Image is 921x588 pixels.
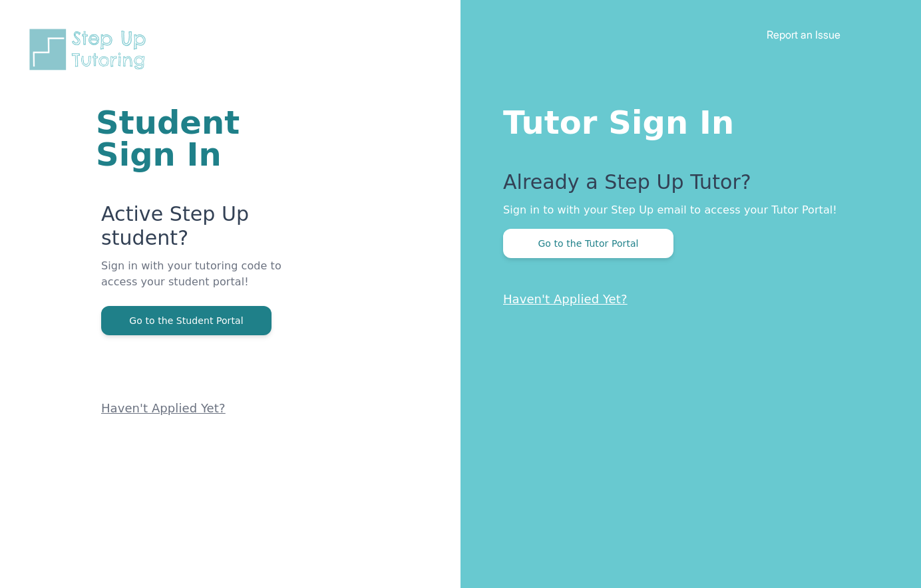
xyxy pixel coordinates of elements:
[101,306,272,335] button: Go to the Student Portal
[503,237,673,249] a: Go to the Tutor Portal
[101,258,301,306] p: Sign in with your tutoring code to access your student portal!
[503,229,673,258] button: Go to the Tutor Portal
[503,170,868,202] p: Already a Step Up Tutor?
[503,292,628,306] a: Haven't Applied Yet?
[101,401,226,415] a: Haven't Applied Yet?
[101,202,301,258] p: Active Step Up student?
[27,27,154,73] img: Step Up Tutoring horizontal logo
[503,101,868,138] h1: Tutor Sign In
[503,202,868,218] p: Sign in to with your Step Up email to access your Tutor Portal!
[767,28,840,41] a: Report an Issue
[96,106,301,170] h1: Student Sign In
[101,314,272,327] a: Go to the Student Portal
